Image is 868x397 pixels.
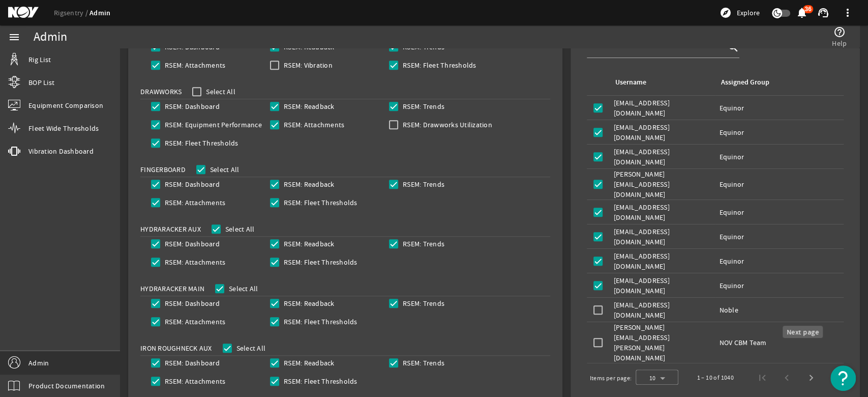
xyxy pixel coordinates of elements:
label: RSEM: Fleet Thresholds [282,376,357,386]
mat-icon: menu [8,31,20,43]
label: RSEM: Trends [401,239,444,249]
div: [EMAIL_ADDRESS][DOMAIN_NAME] [614,251,711,271]
div: 1 – 10 of 1040 [697,373,734,383]
label: RSEM: Trends [401,298,444,308]
mat-icon: help_outline [833,26,846,38]
div: [EMAIL_ADDRESS][DOMAIN_NAME] [614,300,711,320]
mat-icon: explore [720,7,732,19]
div: [EMAIL_ADDRESS][DOMAIN_NAME] [614,98,711,118]
mat-icon: vibration [8,145,20,157]
label: Select All [227,283,258,294]
button: 36 [796,8,807,18]
div: [EMAIL_ADDRESS][DOMAIN_NAME] [614,147,711,167]
div: Equinor [719,232,840,242]
label: RSEM: Dashboard [163,358,220,368]
div: Assigned Group [721,77,769,88]
div: Noble [719,305,840,315]
div: Equinor [719,127,840,137]
label: RSEM: Fleet Thresholds [401,60,476,70]
label: Select All [223,224,255,234]
label: RSEM: Readback [282,358,335,368]
span: Help [832,38,847,48]
label: RSEM: Attachments [282,120,344,130]
div: Equinor [719,256,840,266]
div: Username [614,77,707,88]
div: NOV CBM Team [719,337,840,348]
div: [EMAIL_ADDRESS][DOMAIN_NAME] [614,122,711,143]
label: RSEM: Fleet Thresholds [282,257,357,267]
label: RSEM: Readback [282,239,335,249]
label: Select All [204,87,235,97]
label: RSEM: Readback [282,179,335,189]
button: + Create New User [775,34,853,52]
span: Drawworks [140,87,182,97]
button: Explore [715,5,764,21]
div: [EMAIL_ADDRESS][DOMAIN_NAME] [614,275,711,296]
label: RSEM: Fleet Thresholds [282,197,357,208]
span: BOP List [28,77,54,88]
label: RSEM: Attachments [163,197,225,208]
mat-icon: notifications [796,7,808,19]
span: Rig List [28,54,51,65]
label: RSEM: Fleet Thresholds [163,138,238,148]
label: RSEM: Trends [401,101,444,111]
label: Select All [234,343,266,353]
div: [EMAIL_ADDRESS][DOMAIN_NAME] [614,202,711,222]
span: Iron Roughneck Aux [140,343,212,353]
mat-icon: support_agent [817,7,829,19]
label: RSEM: Attachments [163,376,225,386]
label: RSEM: Trends [401,179,444,189]
label: RSEM: Fleet Thresholds [282,317,357,327]
a: Admin [89,8,110,18]
span: HydraRacker Main [140,283,204,294]
span: Vibration Dashboard [28,146,94,156]
label: RSEM: Attachments [163,257,225,267]
div: [EMAIL_ADDRESS][DOMAIN_NAME] [614,226,711,247]
span: HydraRacker Aux [140,224,201,234]
label: RSEM: Vibration [282,60,333,70]
div: [PERSON_NAME][EMAIL_ADDRESS][DOMAIN_NAME] [614,169,711,200]
label: RSEM: Dashboard [163,179,220,189]
button: Last page [823,365,848,390]
span: Fingerboard [140,164,186,175]
label: RSEM: Dashboard [163,298,220,308]
div: Equinor [719,280,840,291]
span: Explore [737,8,760,18]
div: Items per page: [589,373,632,383]
div: Equinor [719,152,840,162]
label: Select All [208,164,240,175]
label: RSEM: Equipment Performance [163,120,262,130]
div: Equinor [719,207,840,217]
label: RSEM: Dashboard [163,101,220,111]
span: Admin [28,358,49,368]
label: RSEM: Readback [282,101,335,111]
label: RSEM: Attachments [163,60,225,70]
span: Equipment Comparison [28,100,103,110]
div: Admin [34,32,67,42]
div: Username [615,77,646,88]
div: Equinor [719,179,840,189]
label: RSEM: Trends [401,358,444,368]
button: more_vert [835,1,860,25]
a: Rigsentry [54,8,89,17]
label: RSEM: Drawworks Utilization [401,120,492,130]
span: Product Documentation [28,381,105,391]
button: Next page [799,365,823,390]
label: RSEM: Readback [282,298,335,308]
label: RSEM: Dashboard [163,239,220,249]
label: RSEM: Attachments [163,317,225,327]
div: Equinor [719,103,840,113]
button: Open Resource Center [830,365,856,391]
div: [PERSON_NAME][EMAIL_ADDRESS][PERSON_NAME][DOMAIN_NAME] [614,322,711,363]
span: Fleet Wide Thresholds [28,123,99,133]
